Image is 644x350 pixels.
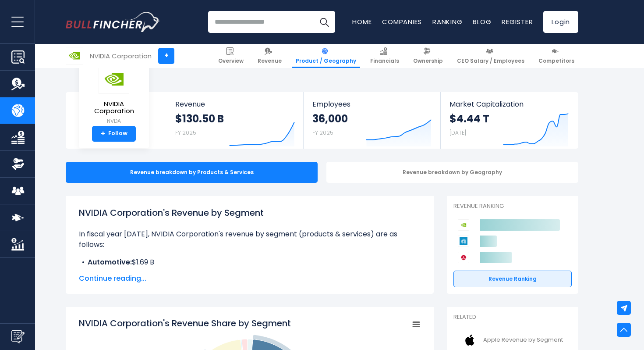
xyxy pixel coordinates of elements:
[66,162,318,183] div: Revenue breakdown by Products & Services
[458,252,469,263] img: Broadcom competitors logo
[86,100,142,115] span: NVIDIA Corporation
[175,112,224,125] strong: $130.50 B
[453,271,572,287] a: Revenue Ranking
[92,126,136,142] a: +Follow
[459,330,481,350] img: AAPL logo
[413,57,443,64] span: Ownership
[79,206,421,219] h1: NVIDIA Corporation's Revenue by Segment
[432,17,462,26] a: Ranking
[458,219,469,231] img: NVIDIA Corporation competitors logo
[366,44,403,68] a: Financials
[254,44,286,68] a: Revenue
[258,57,282,64] span: Revenue
[66,12,160,32] a: Go to homepage
[79,257,421,268] li: $1.69 B
[483,336,563,344] span: Apple Revenue by Segment
[352,17,372,26] a: Home
[218,57,244,64] span: Overview
[79,317,291,329] tspan: NVIDIA Corporation's Revenue Share by Segment
[304,92,440,149] a: Employees 36,000 FY 2025
[458,236,469,247] img: Applied Materials competitors logo
[449,112,489,125] strong: $4.44 T
[409,44,447,68] a: Ownership
[66,47,83,64] img: NVDA logo
[534,44,578,68] a: Competitors
[175,100,295,108] span: Revenue
[85,64,142,126] a: NVIDIA Corporation NVDA
[86,117,142,125] small: NVDA
[166,92,304,149] a: Revenue $130.50 B FY 2025
[99,64,129,94] img: NVDA logo
[175,129,196,136] small: FY 2025
[312,100,431,108] span: Employees
[296,57,356,64] span: Product / Geography
[441,92,577,149] a: Market Capitalization $4.44 T [DATE]
[214,44,248,68] a: Overview
[79,229,421,250] p: In fiscal year [DATE], NVIDIA Corporation's revenue by segment (products & services) are as follows:
[449,100,569,108] span: Market Capitalization
[453,44,528,68] a: CEO Salary / Employees
[473,17,491,26] a: Blog
[11,157,25,171] img: Ownership
[158,48,174,64] a: +
[502,17,533,26] a: Register
[101,130,105,138] strong: +
[312,129,333,136] small: FY 2025
[453,203,572,210] p: Revenue Ranking
[382,17,422,26] a: Companies
[313,11,335,33] button: Search
[66,12,160,32] img: Bullfincher logo
[538,57,574,64] span: Competitors
[449,129,466,136] small: [DATE]
[457,57,524,64] span: CEO Salary / Employees
[292,44,360,68] a: Product / Geography
[90,51,152,61] div: NVIDIA Corporation
[543,11,578,33] a: Login
[326,162,578,183] div: Revenue breakdown by Geography
[453,314,572,321] p: Related
[370,57,399,64] span: Financials
[79,273,421,284] span: Continue reading...
[88,257,132,267] b: Automotive:
[312,112,348,125] strong: 36,000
